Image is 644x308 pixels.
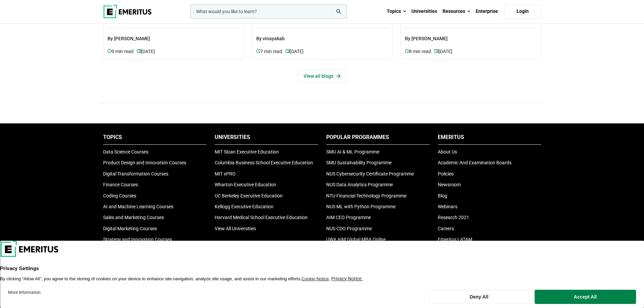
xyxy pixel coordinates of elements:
[438,182,461,187] a: Newsroom
[438,149,457,155] a: About Us
[326,215,371,220] a: AIM CEO Programme
[103,171,168,176] a: Digital Transformation Courses
[137,48,155,55] p: [DATE]
[405,48,434,55] p: 8 min read
[215,215,308,220] a: Harvard Medical School Executive Education
[438,160,511,165] a: Academic And Examination Boards
[103,160,186,165] a: Product Design and Innovation Courses
[438,193,447,198] a: Blog
[298,70,347,82] a: View all blogs
[504,4,541,19] a: Login
[215,204,273,209] a: Kellogg Executive Education
[215,160,313,165] a: Columbia Business School Executive Education
[190,4,347,19] input: woocommerce-product-search-field-0
[326,226,372,231] a: NUS CDO Programme
[438,215,469,220] a: Research 2021
[326,237,386,242] a: UWA AIM Global MBA Online
[215,149,279,155] a: MIT Sloan Executive Education
[326,193,406,198] a: NTU Financial Technology Programme
[286,48,304,55] p: [DATE]
[326,171,414,176] a: NUS Cybersecurity Certificate Programme
[215,193,283,198] a: UC Berkeley Executive Education
[434,49,438,53] img: video-views
[103,215,164,220] a: Sales and Marketing Courses
[405,49,409,53] img: video-views
[103,182,138,187] a: Finance Courses
[103,204,173,209] a: AI and Machine Learning Courses
[256,48,286,55] p: 7 min read
[108,28,239,43] p: By [PERSON_NAME]
[108,48,137,55] p: 9 min read
[438,226,454,231] a: Careers
[438,237,472,242] a: Emeritus LATAM
[326,204,396,209] a: NUS ML with Python Programme
[215,182,276,187] a: Wharton Executive Education
[434,48,452,55] p: [DATE]
[438,171,454,176] a: Policies
[137,49,141,53] img: video-views
[215,226,256,231] a: View All Universities
[256,49,260,53] img: video-views
[103,149,148,155] a: Data Science Courses
[215,171,236,176] a: MIT xPRO
[326,182,393,187] a: NUS Data Analytics Programme
[336,74,341,78] img: View all articles
[405,28,537,43] p: By [PERSON_NAME]
[286,49,290,53] img: video-views
[103,193,136,198] a: Coding Courses
[103,226,157,231] a: Digital Marketing Courses
[256,28,388,43] p: By vinayakab
[108,49,112,53] img: video-views
[103,237,172,242] a: Strategy and Innovation Courses
[326,149,379,155] a: SMU AI & ML Programme
[438,204,457,209] a: Webinars
[326,160,391,165] a: SMU Sustainability Programme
